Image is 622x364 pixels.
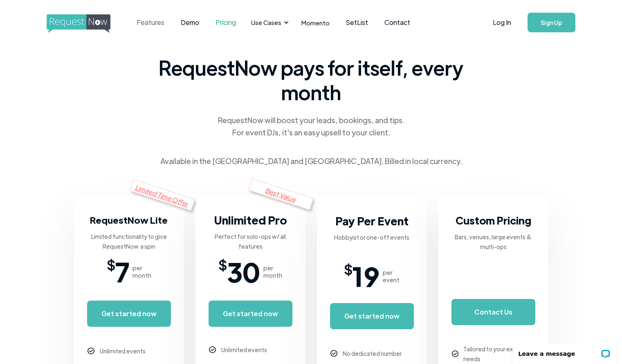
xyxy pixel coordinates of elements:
[209,231,292,251] div: Perfect for solo-ops w/ all features
[90,212,168,228] h3: RequestNow Lite
[485,8,519,37] a: Log In
[343,348,402,358] div: No dedicated number
[227,259,260,284] span: 30
[330,303,414,329] a: Get started now
[251,18,281,27] div: Use Cases
[115,259,129,284] span: 7
[293,11,338,35] a: Momento
[207,10,244,35] a: Pricing
[132,264,151,279] div: per month
[463,344,535,364] div: Tailored to your exact needs
[156,55,467,104] span: RequestNow pays for itself, every month
[330,350,337,357] img: checkmark
[507,338,622,364] iframe: LiveChat chat widget
[100,346,146,356] div: Unlimited events
[248,178,314,210] div: Best Value
[376,10,418,35] a: Contact
[528,13,575,32] a: Sign Up
[87,231,171,251] div: Limited functionality to give RequestNow a spin
[160,155,462,167] div: Available in the [GEOGRAPHIC_DATA] and [GEOGRAPHIC_DATA]. Billed in local currency.
[88,348,94,355] img: checkmark
[209,301,292,327] a: Get started now
[217,114,405,139] div: RequestNow will boost your leads, bookings, and tips. For event DJs, it's an easy upsell to your ...
[451,232,535,252] div: Bars, venues, large events & multi-ops
[128,10,173,35] a: Features
[209,346,216,353] img: checkmark
[214,212,287,228] h3: Unlimited Pro
[383,269,400,283] div: per event
[338,10,376,35] a: SetList
[173,10,207,35] a: Demo
[456,213,531,227] strong: Custom Pricing
[452,351,458,357] img: checkmark
[335,213,409,228] strong: Pay Per Event
[344,264,353,274] span: $
[451,299,535,325] a: Contact Us
[263,264,282,279] div: per month
[246,10,291,35] div: Use Cases
[353,264,379,288] span: 19
[47,14,108,31] a: home
[334,232,409,242] div: Hobbyist or one-off events
[87,301,171,327] a: Get started now
[107,259,115,269] span: $
[221,345,267,355] div: Unlimited events
[47,14,126,33] img: requestnow logo
[130,179,195,211] div: Limited Time Offer
[218,259,227,269] span: $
